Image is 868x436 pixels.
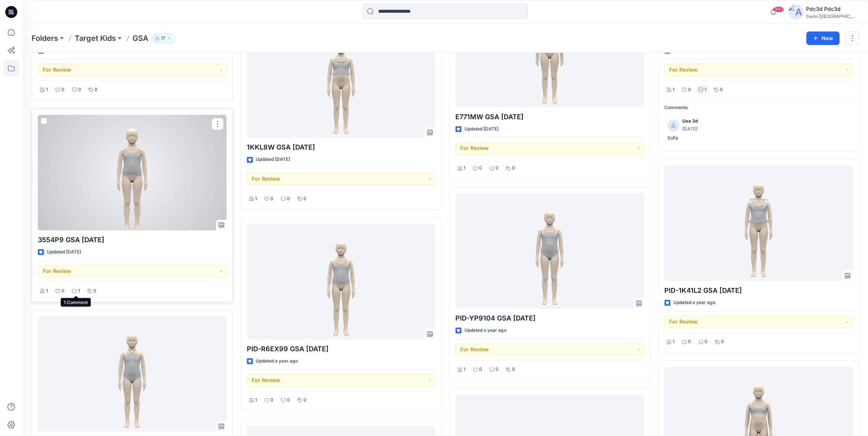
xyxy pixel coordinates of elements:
p: 0 [303,195,306,203]
p: 1 [255,396,257,404]
p: Updated a year ago [673,299,715,307]
p: Updated a year ago [464,327,506,334]
p: Comments [664,104,853,112]
a: Usa 3d[DATE]Sofia [664,114,853,145]
p: 0 [62,86,65,94]
a: PID-35MY4X GSA 2024.8.6 [38,316,227,432]
p: 0 [270,195,273,203]
a: PID-1K41L2 GSA 2025.8.5 [664,165,853,281]
p: 1 [78,287,80,295]
p: 0 [688,338,691,346]
button: 17 [152,33,175,43]
p: 0 [720,86,723,94]
p: 0 [496,164,499,172]
p: 0 [512,366,515,373]
p: 0 [479,164,482,172]
p: 0 [479,366,482,373]
p: [DATE] [682,125,698,133]
p: 1 [464,366,466,373]
p: Usa 3d [682,117,698,125]
p: 0 [688,86,691,94]
a: Target Kids [75,33,116,43]
p: 0 [287,396,290,404]
a: PID-R6EX99 GSA 2024.8.19 [247,224,436,339]
p: 0 [512,164,515,172]
p: 1 [673,338,674,346]
a: PID-YP9104 GSA 2024.8.19 [455,193,644,309]
p: PID-YP9104 GSA [DATE] [455,313,644,324]
p: 0 [62,287,65,295]
p: Updated a year ago [256,357,298,365]
p: PID-1K41L2 GSA [DATE] [664,285,853,296]
a: 3554P9 GSA 2024.11.15 [38,115,227,230]
p: E771MW GSA [DATE] [455,112,644,122]
p: 0 [704,338,707,346]
p: Updated [DATE] [47,248,81,256]
p: 1 [704,86,706,94]
a: 1KKL8W GSA 2024.11.13 [247,22,436,138]
p: GSA [132,33,149,43]
p: 0 [270,396,273,404]
img: avatar [788,4,803,19]
button: New [806,31,839,45]
span: 99+ [773,6,784,12]
p: 1KKL8W GSA [DATE] [247,142,436,153]
p: 0 [721,338,724,346]
p: 1 [46,287,48,295]
p: 0 [93,287,96,295]
p: 0 [95,86,98,94]
p: 0 [287,195,290,203]
a: Folders [32,33,58,43]
p: 17 [161,34,165,42]
p: 1 [255,195,257,203]
p: 1 [464,164,466,172]
svg: avatar [671,123,676,127]
p: PID-R6EX99 GSA [DATE] [247,344,436,354]
p: Updated [DATE] [464,125,499,133]
p: 0 [78,86,81,94]
p: 3554P9 GSA [DATE] [38,235,227,245]
p: 1 [673,86,674,94]
p: 0 [303,396,306,404]
div: Pdc3d Pdc3d [806,4,859,13]
p: Sofia [667,134,850,142]
p: 1 [46,86,48,94]
p: 0 [496,366,499,373]
div: Swim [GEOGRAPHIC_DATA] [806,13,859,19]
p: Updated [DATE] [256,156,290,163]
